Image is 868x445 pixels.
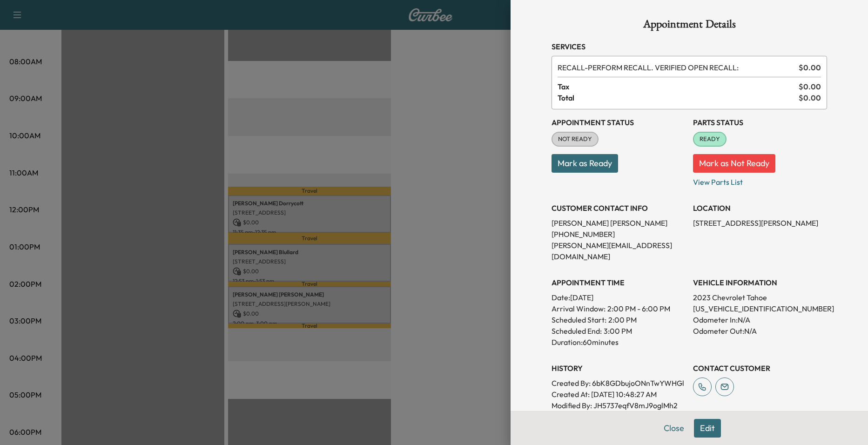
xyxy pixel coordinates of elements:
[558,81,799,92] span: Tax
[552,325,602,337] p: Scheduled End:
[552,19,827,34] h1: Appointment Details
[558,92,799,103] span: Total
[552,314,606,325] p: Scheduled Start:
[552,154,618,173] button: Mark as Ready
[693,314,827,325] p: Odometer In: N/A
[799,62,821,73] span: $ 0.00
[799,81,821,92] span: $ 0.00
[693,363,827,374] h3: CONTACT CUSTOMER
[552,277,686,288] h3: APPOINTMENT TIME
[552,135,598,144] span: NOT READY
[693,292,827,303] p: 2023 Chevrolet Tahoe
[693,154,775,173] button: Mark as Not Ready
[552,240,686,262] p: [PERSON_NAME][EMAIL_ADDRESS][DOMAIN_NAME]
[552,41,827,52] h3: Services
[693,303,827,314] p: [US_VEHICLE_IDENTIFICATION_NUMBER]
[693,202,827,214] h3: LOCATION
[658,419,690,438] button: Close
[694,135,726,144] span: READY
[552,292,686,303] p: Date: [DATE]
[604,325,632,337] p: 3:00 PM
[552,400,686,411] p: Modified By : JH5737eqfV8mJ9oglMh2
[693,173,827,188] p: View Parts List
[607,303,670,314] span: 2:00 PM - 6:00 PM
[799,92,821,103] span: $ 0.00
[552,337,686,348] p: Duration: 60 minutes
[693,217,827,229] p: [STREET_ADDRESS][PERSON_NAME]
[693,117,827,128] h3: Parts Status
[552,378,686,389] p: Created By : 6bK8GDbujoONnTwYWHGl
[552,363,686,374] h3: History
[552,303,686,314] p: Arrival Window:
[552,117,686,128] h3: Appointment Status
[558,62,795,73] span: PERFORM RECALL. VERIFIED OPEN RECALL:
[693,277,827,288] h3: VEHICLE INFORMATION
[552,229,686,240] p: [PHONE_NUMBER]
[552,217,686,229] p: [PERSON_NAME] [PERSON_NAME]
[552,202,686,214] h3: CUSTOMER CONTACT INFO
[694,419,721,438] button: Edit
[608,314,637,325] p: 2:00 PM
[552,389,686,400] p: Created At : [DATE] 10:48:27 AM
[693,325,827,337] p: Odometer Out: N/A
